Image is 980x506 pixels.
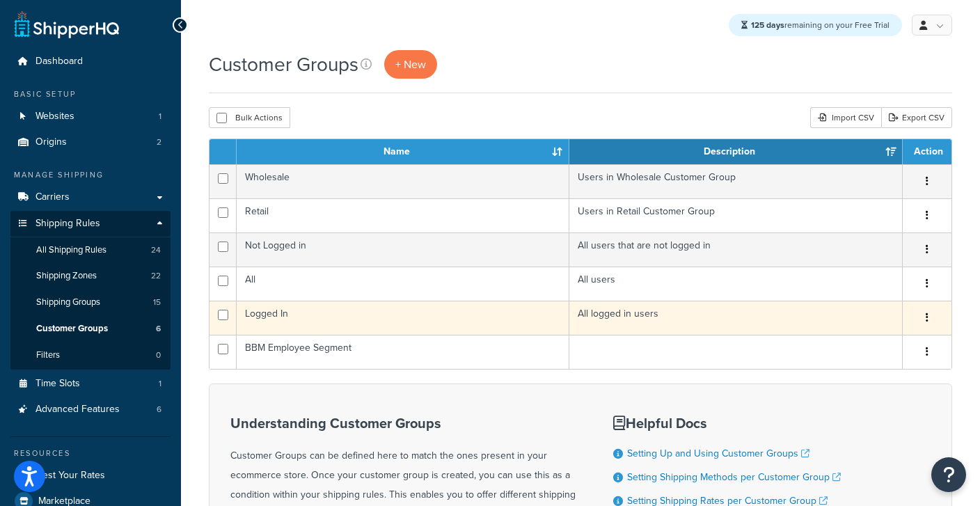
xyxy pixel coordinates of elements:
[36,270,97,282] span: Shipping Zones
[729,14,902,36] div: remaining on your Free Trial
[10,237,171,263] a: All Shipping Rules 24
[35,218,100,230] span: Shipping Rules
[569,164,903,198] td: Users in Wholesale Customer Group
[237,335,569,369] td: BBM Employee Segment
[10,316,171,342] a: Customer Groups 6
[613,416,841,431] h3: Helpful Docs
[395,56,426,72] span: + New
[38,470,105,482] span: Test Your Rates
[10,371,171,397] li: Time Slots
[569,267,903,301] td: All users
[10,290,171,315] li: Shipping Groups
[10,169,171,181] div: Manage Shipping
[903,139,951,164] th: Action
[569,198,903,232] td: Users in Retail Customer Group
[384,50,437,79] a: + New
[15,10,119,38] a: ShipperHQ Home
[209,107,290,128] button: Bulk Actions
[156,323,161,335] span: 6
[569,232,903,267] td: All users that are not logged in
[209,51,358,78] h1: Customer Groups
[10,184,171,210] a: Carriers
[10,397,171,422] a: Advanced Features 6
[569,139,903,164] th: Description: activate to sort column ascending
[36,244,106,256] span: All Shipping Rules
[810,107,881,128] div: Import CSV
[10,88,171,100] div: Basic Setup
[157,404,161,416] span: 6
[10,211,171,237] a: Shipping Rules
[10,129,171,155] a: Origins 2
[10,263,171,289] a: Shipping Zones 22
[237,232,569,267] td: Not Logged in
[881,107,952,128] a: Export CSV
[36,297,100,308] span: Shipping Groups
[931,457,966,492] button: Open Resource Center
[627,446,809,461] a: Setting Up and Using Customer Groups
[151,270,161,282] span: 22
[569,301,903,335] td: All logged in users
[36,323,108,335] span: Customer Groups
[10,371,171,397] a: Time Slots 1
[153,297,161,308] span: 15
[10,342,171,368] li: Filters
[35,56,83,68] span: Dashboard
[10,104,171,129] a: Websites 1
[159,111,161,122] span: 1
[35,191,70,203] span: Carriers
[10,397,171,422] li: Advanced Features
[35,404,120,416] span: Advanced Features
[10,49,171,74] a: Dashboard
[36,349,60,361] span: Filters
[159,378,161,390] span: 1
[237,198,569,232] td: Retail
[151,244,161,256] span: 24
[35,111,74,122] span: Websites
[10,316,171,342] li: Customer Groups
[10,237,171,263] li: All Shipping Rules
[237,301,569,335] td: Logged In
[10,211,171,370] li: Shipping Rules
[35,136,67,148] span: Origins
[10,463,171,488] a: Test Your Rates
[35,378,80,390] span: Time Slots
[10,448,171,459] div: Resources
[157,136,161,148] span: 2
[230,416,578,431] h3: Understanding Customer Groups
[10,290,171,315] a: Shipping Groups 15
[237,267,569,301] td: All
[751,19,784,31] strong: 125 days
[156,349,161,361] span: 0
[10,263,171,289] li: Shipping Zones
[237,139,569,164] th: Name: activate to sort column ascending
[10,342,171,368] a: Filters 0
[627,470,841,484] a: Setting Shipping Methods per Customer Group
[10,104,171,129] li: Websites
[10,129,171,155] li: Origins
[237,164,569,198] td: Wholesale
